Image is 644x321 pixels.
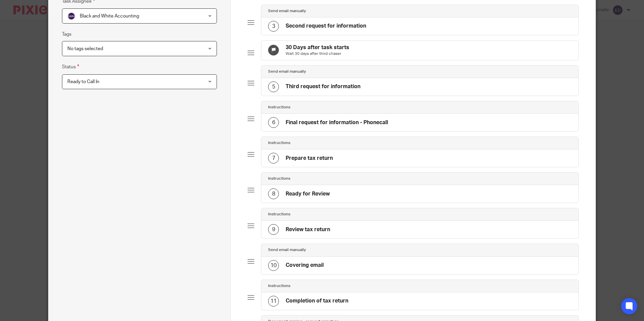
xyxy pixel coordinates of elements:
div: 8 [268,188,279,199]
h4: Send email manually [268,8,306,14]
h4: Third request for information [286,83,360,90]
span: Black and White Accounting [80,14,139,19]
h4: Instructions [268,105,290,110]
h4: 30 Days after task starts [286,44,349,51]
h4: Send email manually [268,69,306,74]
h4: Instructions [268,283,290,289]
h4: Covering email [286,262,324,269]
div: 7 [268,153,279,164]
h4: Prepare tax return [286,155,333,162]
h4: Instructions [268,140,290,146]
h4: Instructions [268,176,290,181]
span: No tags selected [67,46,103,51]
div: 11 [268,296,279,307]
span: Ready to Call In [67,79,99,84]
h4: Send email manually [268,247,306,253]
label: Tags [62,31,71,38]
p: Wait 30 days after third chaser [286,51,349,57]
h4: Final request for information - Phonecall [286,119,388,126]
div: 3 [268,21,279,32]
h4: Second request for information [286,23,366,30]
h4: Completion of tax return [286,297,348,305]
label: Status [62,63,79,71]
div: 9 [268,224,279,235]
h4: Ready for Review [286,190,330,198]
h4: Review tax return [286,226,330,233]
h4: Instructions [268,212,290,217]
div: 6 [268,117,279,128]
div: 10 [268,260,279,271]
div: 5 [268,81,279,92]
img: svg%3E [67,12,75,20]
